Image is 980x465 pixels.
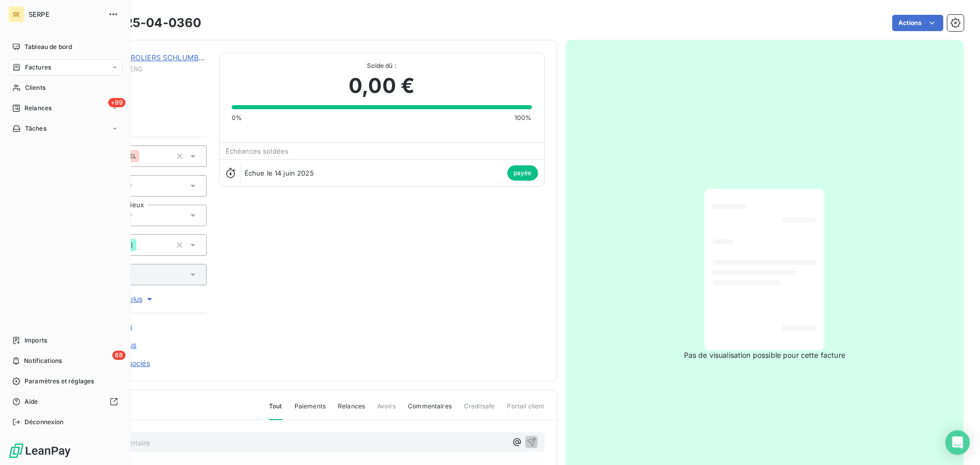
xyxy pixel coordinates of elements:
[507,402,544,419] span: Portail client
[95,14,201,32] h3: 34E-25-04-0360
[24,418,64,427] span: Déconnexion
[349,70,414,101] span: 0,00 €
[80,53,222,62] a: SERVICES PÉTROLIERS SCHLUMBERGER
[24,377,94,386] span: Paramètres et réglages
[226,147,289,155] span: Échéances soldées
[945,430,970,455] div: Open Intercom Messenger
[24,336,47,345] span: Imports
[8,6,24,22] div: SE
[295,402,326,419] span: Paiements
[25,83,45,92] span: Clients
[684,350,845,360] span: Pas de visualisation possible pour cette facture
[25,63,51,72] span: Factures
[80,65,207,73] span: 41SPSCHLUMBERG
[24,104,52,113] span: Relances
[232,113,242,123] span: 0%
[25,124,46,133] span: Tâches
[338,402,365,419] span: Relances
[269,402,282,420] span: Tout
[29,10,102,18] span: SERPE
[507,165,538,181] span: payée
[112,351,126,360] span: 68
[62,293,207,305] button: Voir plus
[244,169,314,177] span: Échue le 14 juin 2025
[408,402,452,419] span: Commentaires
[892,15,943,31] button: Actions
[24,42,72,52] span: Tableau de bord
[464,402,495,419] span: Creditsafe
[514,113,532,123] span: 100%
[24,356,62,365] span: Notifications
[24,397,38,406] span: Aide
[8,443,71,459] img: Logo LeanPay
[377,402,396,419] span: Avoirs
[114,294,155,304] span: Voir plus
[108,98,126,107] span: +99
[232,61,532,70] span: Solde dû :
[8,394,122,410] a: Aide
